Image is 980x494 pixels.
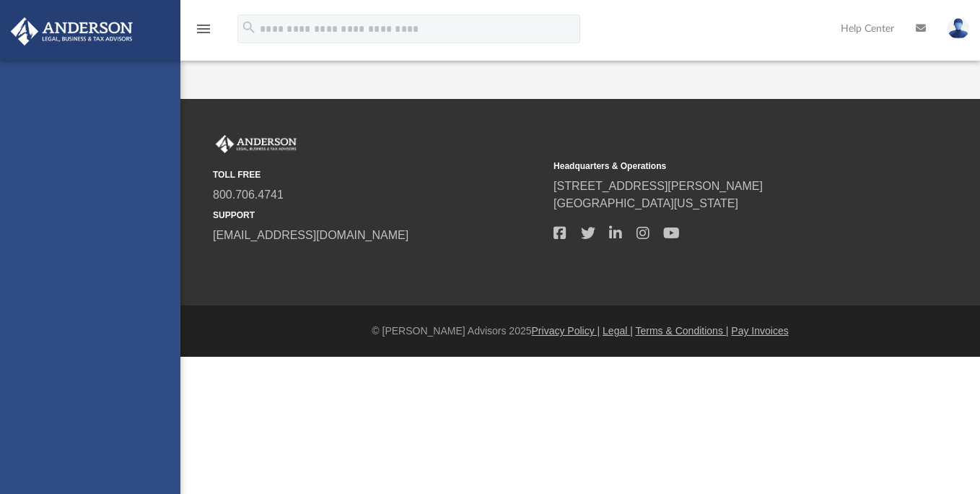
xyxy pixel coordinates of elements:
[241,19,257,35] i: search
[213,188,284,201] a: 800.706.4741
[213,229,408,241] a: [EMAIL_ADDRESS][DOMAIN_NAME]
[532,325,600,337] a: Privacy Policy |
[6,17,137,45] img: Anderson Advisors Platinum Portal
[195,20,212,38] i: menu
[731,325,788,337] a: Pay Invoices
[554,197,738,209] a: [GEOGRAPHIC_DATA][US_STATE]
[213,135,299,154] img: Anderson Advisors Platinum Portal
[195,27,212,38] a: menu
[554,180,763,192] a: [STREET_ADDRESS][PERSON_NAME]
[603,325,633,337] a: Legal |
[213,168,543,181] small: TOLL FREE
[948,18,969,39] img: User Pic
[213,209,543,222] small: SUPPORT
[180,324,980,339] div: © [PERSON_NAME] Advisors 2025
[554,160,884,173] small: Headquarters & Operations
[636,325,729,337] a: Terms & Conditions |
